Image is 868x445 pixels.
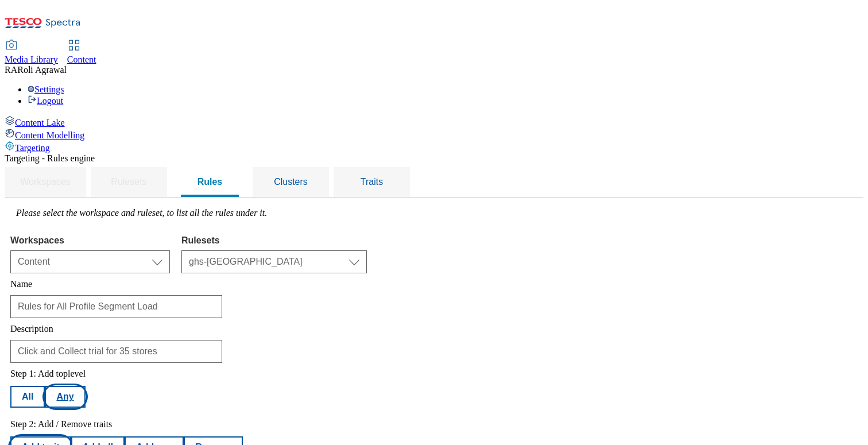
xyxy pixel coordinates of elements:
[5,115,863,128] a: Content Lake
[274,177,308,187] span: Clusters
[67,55,96,64] span: Content
[10,279,32,289] label: Name
[28,84,64,94] a: Settings
[5,128,863,141] a: Content Modelling
[10,340,222,363] input: Enter description
[10,324,53,334] label: Description
[67,41,96,65] a: Content
[10,235,170,246] label: Workspaces
[5,55,58,64] span: Media Library
[181,235,367,246] label: Rulesets
[10,419,112,429] label: Step 2: Add / Remove traits
[16,208,267,218] label: Please select the workspace and ruleset, to list all the rules under it.
[5,41,58,65] a: Media Library
[10,386,45,408] button: All
[10,369,86,378] label: Step 1: Add toplevel
[28,96,63,106] a: Logout
[5,65,17,75] span: RA
[361,177,383,187] span: Traits
[5,153,863,164] div: Targeting - Rules engine
[5,141,863,153] a: Targeting
[15,143,50,153] span: Targeting
[15,130,84,140] span: Content Modelling
[197,177,223,187] span: Rules
[10,295,222,318] input: Enter name
[15,118,65,127] span: Content Lake
[17,65,67,75] span: Roli Agrawal
[45,386,85,408] button: Any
